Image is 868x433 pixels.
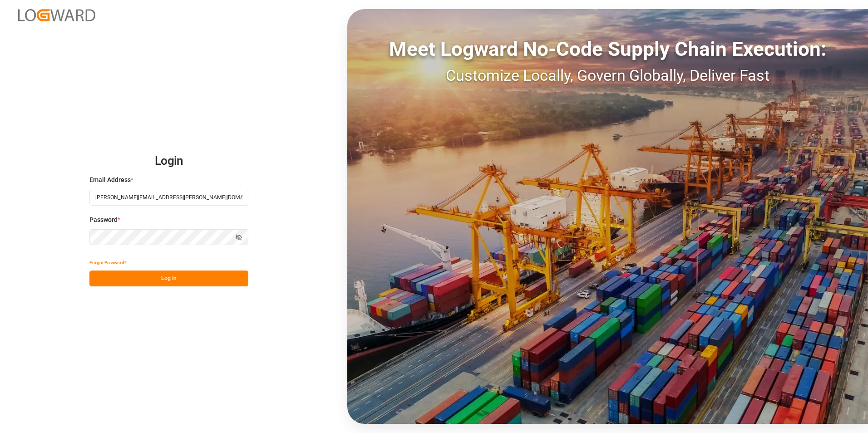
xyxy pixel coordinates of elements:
[18,9,95,21] img: Logward_new_orange.png
[347,64,868,87] div: Customize Locally, Govern Globally, Deliver Fast
[89,175,131,185] span: Email Address
[89,190,248,206] input: Enter your email
[89,255,127,271] button: Forgot Password?
[89,215,118,225] span: Password
[89,271,248,286] button: Log In
[347,34,868,64] div: Meet Logward No-Code Supply Chain Execution:
[89,147,248,176] h2: Login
